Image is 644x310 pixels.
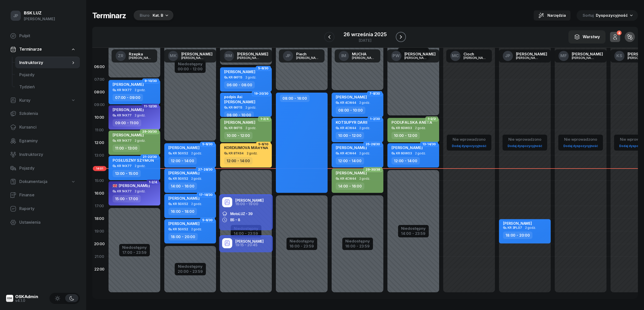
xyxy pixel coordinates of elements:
[224,99,255,104] span: [PERSON_NAME]
[280,95,310,102] div: 08:00 - 16:00
[92,73,106,86] div: 07:00
[336,95,367,99] span: [PERSON_NAME]
[113,119,141,127] div: 09:00 - 11:00
[144,106,157,107] span: 11-12/30
[224,95,255,99] div: podpis Asi
[499,49,551,63] a: JP[PERSON_NAME][PERSON_NAME]
[168,157,197,164] div: 12:00 - 14:00
[6,189,80,201] a: Finanse
[15,299,38,302] div: v4.1.0
[340,152,356,155] div: KR 4CW44
[352,52,376,56] div: MUCHA
[145,80,157,81] span: 9-10/30
[359,152,370,155] span: 2 godz.
[113,144,140,152] div: 11:00 - 13:00
[396,152,412,155] div: KR 6GW03
[290,238,314,249] button: Niedostępny16:00 - 23:59
[135,164,146,168] span: 2 godz.
[237,52,268,56] div: [PERSON_NAME]
[6,135,80,147] a: Egzaminy
[142,131,157,132] span: 29-30/30
[245,126,256,130] span: 2 godz.
[336,132,364,139] div: 10:00 - 12:00
[173,202,188,205] div: KR 5GX52
[224,81,255,89] div: 06:00 - 08:00
[19,110,76,117] span: Szkolenia
[6,295,13,302] img: logo-xs@2x.png
[118,54,123,58] span: ZR
[135,139,146,142] span: 2 godz.
[6,108,80,120] a: Szkolenia
[224,145,268,150] span: KORDIUMOVA MARYNA
[24,16,55,22] div: [PERSON_NAME]
[92,187,106,200] div: 16:00
[15,69,80,81] a: Pojazdy
[401,226,426,230] div: Niedostępny
[254,93,269,94] span: 19-20/30
[153,12,163,18] div: Kat. B
[113,94,143,101] div: 07:00 - 09:00
[336,171,367,175] span: [PERSON_NAME]
[506,135,544,150] button: Nie wprowadzonoDodaj dyspozycyjność
[505,54,510,58] span: JP
[391,120,432,125] span: PODUFALSKA ANETA
[554,49,607,63] a: MF[PERSON_NAME][PERSON_NAME]
[19,205,76,212] span: Raporty
[574,34,600,40] div: Warstwy
[279,49,325,63] a: JPPiech[PERSON_NAME]
[6,216,80,229] a: Ustawienia
[396,126,412,130] div: KR 6GW03
[463,52,488,56] div: Cioch
[6,162,80,174] a: Pojazdy
[224,132,253,139] div: 10:00 - 12:00
[92,11,126,20] h1: Terminarz
[224,69,255,74] span: [PERSON_NAME]
[404,52,436,56] div: [PERSON_NAME]
[391,157,420,164] div: 12:00 - 14:00
[415,152,426,155] span: 2 godz.
[178,263,203,275] button: Niedostępny20:00 - 23:59
[92,60,106,73] div: 06:00
[19,192,76,198] span: Finanse
[168,221,200,226] span: [PERSON_NAME]
[359,101,370,105] span: 2 godz.
[560,54,567,58] span: MF
[178,61,203,72] button: Niedostępny00:00 - 12:00
[391,132,420,139] div: 10:00 - 12:00
[450,143,488,149] a: Dodaj dyspozycyjność
[296,56,320,59] div: [PERSON_NAME]
[129,56,153,59] div: [PERSON_NAME]
[178,268,203,274] div: 20:00 - 23:59
[561,135,600,150] button: Nie wprowadzonoDodaj dyspozycyjność
[15,57,80,69] a: Instruktorzy
[290,243,314,248] div: 16:00 - 23:59
[547,12,566,18] span: Narzędzia
[19,165,76,172] span: Pojazdy
[6,176,80,188] a: Dokumentacja
[15,81,80,93] a: Tydzień
[6,95,80,106] a: Kursy
[336,107,365,114] div: 08:00 - 10:00
[508,226,522,229] div: KR 3PL07
[345,243,370,248] div: 16:00 - 23:59
[202,144,213,145] span: 5-6/30
[92,86,106,98] div: 08:00
[19,178,47,185] span: Dokumentacja
[245,76,256,79] span: 2 godz.
[191,152,202,155] span: 2 godz.
[168,145,200,150] span: [PERSON_NAME]
[258,68,269,69] span: 5-6/30
[415,126,426,130] span: 2 godz.
[503,232,532,239] div: 18:00 - 20:00
[19,59,71,66] span: Instruktorzy
[229,106,242,109] div: KR 6KF15
[92,225,106,238] div: 19:00
[225,54,232,58] span: RM
[92,149,106,162] div: 13:00
[117,190,132,193] div: KR 1HX77
[452,54,459,58] span: MC
[24,11,55,15] div: BSK LUZ
[450,136,488,143] div: Nie wprowadzono
[336,182,364,190] div: 14:00 - 16:00
[617,31,621,35] div: 4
